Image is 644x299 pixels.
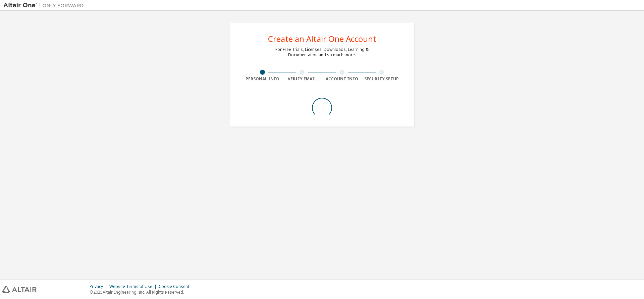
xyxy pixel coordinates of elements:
[243,76,282,82] div: Personal Info
[322,76,362,82] div: Account Info
[109,284,159,289] div: Website Terms of Use
[362,76,402,82] div: Security Setup
[159,284,193,289] div: Cookie Consent
[3,2,87,9] img: Altair One
[275,47,369,58] div: For Free Trials, Licenses, Downloads, Learning & Documentation and so much more.
[90,289,193,295] p: © 2025 Altair Engineering, Inc. All Rights Reserved.
[268,35,376,43] div: Create an Altair One Account
[282,76,322,82] div: Verify Email
[90,284,109,289] div: Privacy
[2,286,37,293] img: altair_logo.svg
